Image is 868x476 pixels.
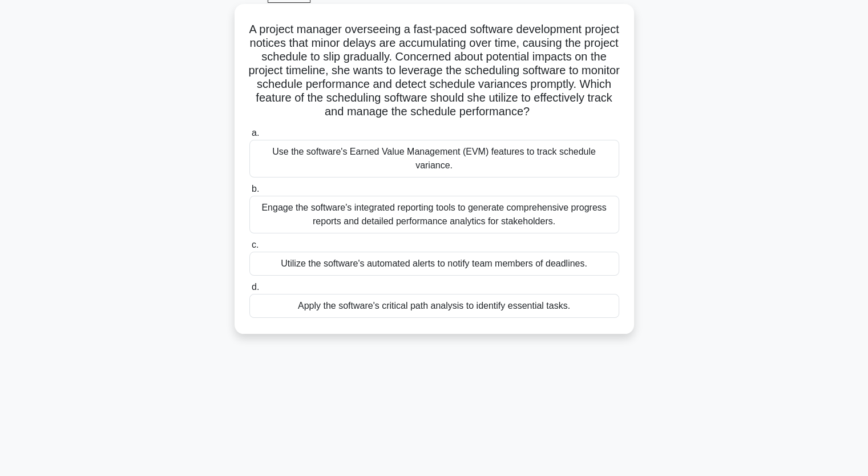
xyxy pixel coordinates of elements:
span: c. [252,240,259,249]
span: d. [252,282,259,292]
div: Utilize the software's automated alerts to notify team members of deadlines. [249,252,619,276]
div: Apply the software's critical path analysis to identify essential tasks. [249,294,619,318]
div: Use the software's Earned Value Management (EVM) features to track schedule variance. [249,140,619,178]
span: a. [252,128,259,138]
h5: A project manager overseeing a fast-paced software development project notices that minor delays ... [248,22,620,119]
span: b. [252,184,259,193]
div: Engage the software's integrated reporting tools to generate comprehensive progress reports and d... [249,196,619,233]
